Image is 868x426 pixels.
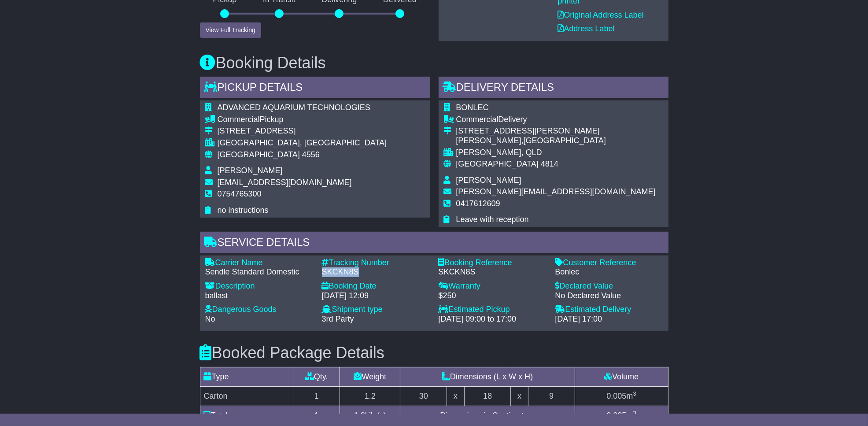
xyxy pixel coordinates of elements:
[205,291,313,301] div: ballast
[400,387,447,406] td: 30
[447,387,464,406] td: x
[218,115,387,125] div: Pickup
[575,387,668,406] td: m
[456,176,521,185] span: [PERSON_NAME]
[558,24,615,33] a: Address Label
[340,406,400,426] td: kilo(s)
[456,115,656,125] div: Delivery
[200,406,293,426] td: Total
[218,178,352,187] span: [EMAIL_ADDRESS][DOMAIN_NAME]
[633,390,636,397] sup: 3
[456,126,656,136] div: [STREET_ADDRESS][PERSON_NAME]
[293,367,340,387] td: Qty.
[456,148,656,158] div: [PERSON_NAME], QLD
[218,150,300,159] span: [GEOGRAPHIC_DATA]
[456,199,500,208] span: 0417612609
[322,258,430,268] div: Tracking Number
[456,187,656,196] span: [PERSON_NAME][EMAIL_ADDRESS][DOMAIN_NAME]
[200,232,669,256] div: Service Details
[340,387,400,406] td: 1.2
[456,115,499,124] span: Commercial
[555,291,663,301] div: No Declared Value
[200,54,669,72] h3: Booking Details
[302,150,320,159] span: 4556
[322,291,430,301] div: [DATE] 12:09
[218,206,269,215] span: no instructions
[456,215,529,224] span: Leave with reception
[555,305,663,315] div: Estimated Delivery
[439,282,547,291] div: Warranty
[200,77,430,100] div: Pickup Details
[400,406,575,426] td: Dimensions in Centimetres
[511,387,528,406] td: x
[439,267,547,277] div: SKCKN8S
[439,258,547,268] div: Booking Reference
[218,166,283,175] span: [PERSON_NAME]
[439,305,547,315] div: Estimated Pickup
[205,258,313,268] div: Carrier Name
[555,282,663,291] div: Declared Value
[575,406,668,426] td: m
[575,367,668,387] td: Volume
[456,136,656,146] div: [PERSON_NAME],[GEOGRAPHIC_DATA]
[558,11,644,19] a: Original Address Label
[439,291,547,301] div: $250
[218,138,387,148] div: [GEOGRAPHIC_DATA], [GEOGRAPHIC_DATA]
[200,22,261,38] button: View Full Tracking
[555,315,663,324] div: [DATE] 17:00
[293,387,340,406] td: 1
[322,315,354,323] span: 3rd Party
[340,367,400,387] td: Weight
[633,410,636,416] sup: 3
[205,267,313,277] div: Sendle Standard Domestic
[400,367,575,387] td: Dimensions (L x W x H)
[293,406,340,426] td: 1
[354,411,365,420] span: 1.2
[218,103,370,112] span: ADVANCED AQUARIUM TECHNOLOGIES
[606,411,626,420] span: 0.005
[322,282,430,291] div: Booking Date
[555,258,663,268] div: Customer Reference
[541,159,558,168] span: 4814
[439,77,669,100] div: Delivery Details
[218,189,262,198] span: 0754765300
[200,367,293,387] td: Type
[528,387,575,406] td: 9
[200,387,293,406] td: Carton
[322,305,430,315] div: Shipment type
[555,267,663,277] div: Bonlec
[464,387,511,406] td: 18
[205,305,313,315] div: Dangerous Goods
[205,315,215,323] span: No
[218,115,260,124] span: Commercial
[456,103,489,112] span: BONLEC
[218,126,387,136] div: [STREET_ADDRESS]
[200,344,669,362] h3: Booked Package Details
[606,392,626,400] span: 0.005
[456,159,539,168] span: [GEOGRAPHIC_DATA]
[439,315,547,324] div: [DATE] 09:00 to 17:00
[322,267,430,277] div: SKCKN8S
[205,282,313,291] div: Description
